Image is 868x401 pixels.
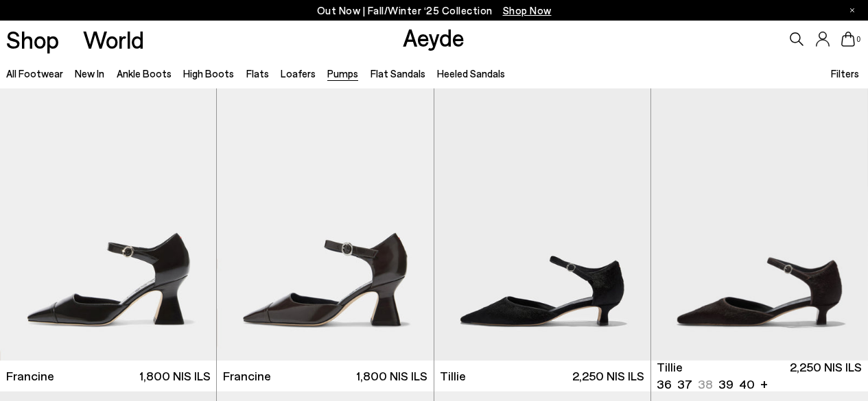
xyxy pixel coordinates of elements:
[317,2,552,19] p: Out Now | Fall/Winter ‘25 Collection
[657,376,751,393] ul: variant
[790,359,862,393] span: 2,250 NIS ILS
[651,361,868,391] a: Tillie 36 37 38 39 40 + 2,250 NIS ILS
[760,374,768,393] li: +
[718,376,734,393] li: 39
[371,67,425,80] a: Flat Sandals
[831,67,859,80] span: Filters
[6,367,54,385] span: Francine
[75,67,104,80] a: New In
[403,23,465,51] a: Aeyde
[217,88,433,361] img: Francine Ankle Strap Pumps
[327,67,358,80] a: Pumps
[434,361,650,391] a: Tillie 2,250 NIS ILS
[6,27,59,51] a: Shop
[651,88,868,361] a: 6 / 6 1 / 6 2 / 6 3 / 6 4 / 6 5 / 6 6 / 6 1 / 6 Next slide Previous slide
[434,88,650,361] img: Tillie Ponyhair Pumps
[657,376,672,393] li: 36
[281,67,316,80] a: Loafers
[572,367,644,385] span: 2,250 NIS ILS
[657,359,683,376] span: Tillie
[855,36,862,43] span: 0
[503,4,552,16] span: Navigate to /collections/new-in
[117,67,172,80] a: Ankle Boots
[677,376,692,393] li: 37
[246,67,269,80] a: Flats
[356,367,427,385] span: 1,800 NIS ILS
[651,88,868,361] div: 1 / 6
[139,367,211,385] span: 1,800 NIS ILS
[651,88,868,361] img: Tillie Ponyhair Pumps
[440,367,466,385] span: Tillie
[83,27,144,51] a: World
[6,67,63,80] a: All Footwear
[223,367,271,385] span: Francine
[437,67,505,80] a: Heeled Sandals
[841,32,855,47] a: 0
[183,67,234,80] a: High Boots
[739,376,755,393] li: 40
[217,361,433,391] a: Francine 1,800 NIS ILS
